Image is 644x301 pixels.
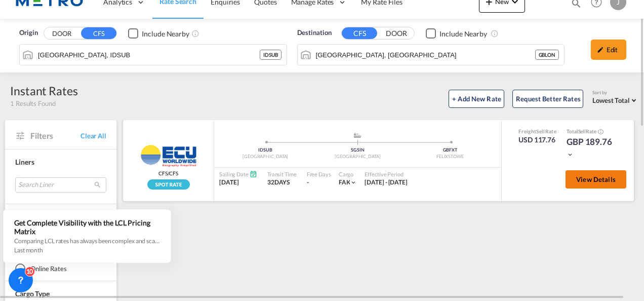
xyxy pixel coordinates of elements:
[591,40,626,60] div: icon-pencilEdit
[339,178,350,186] span: FAK
[219,147,311,154] div: IDSUB
[596,128,603,135] button: Spot Rates are dynamic & can fluctuate with time
[158,170,178,177] span: CFS/CFS
[311,147,404,154] div: SGSIN
[128,28,189,39] md-checkbox: Checkbox No Ink
[567,151,574,158] md-icon: icon-chevron-down
[339,170,357,178] div: Cargo
[566,170,626,189] button: View Details
[316,47,535,62] input: Search by Port
[578,128,586,134] span: Sell
[19,28,37,38] span: Origin
[379,28,414,40] button: DOOR
[191,29,199,37] md-icon: Unchecked: Ignores neighbouring ports when fetching rates.Checked : Includes neighbouring ports w...
[592,96,630,104] span: Lowest Total
[267,178,297,187] div: 32DAYS
[267,170,297,178] div: Transit Time
[81,27,116,39] button: CFS
[10,83,78,99] div: Instant Rates
[351,133,364,138] md-icon: assets/icons/custom/ship-fill.svg
[491,29,499,37] md-icon: Unchecked: Ignores neighbouring ports when fetching rates.Checked : Includes neighbouring ports w...
[512,90,583,108] button: Request Better Rates
[30,130,80,141] span: Filters
[219,170,257,178] div: Sailing Date
[439,29,487,39] div: Include Nearby
[365,178,408,186] span: [DATE] - [DATE]
[535,50,559,60] div: GBLON
[592,94,639,105] md-select: Select: Lowest Total
[518,135,556,145] div: USD 117.76
[404,147,496,154] div: GBFXT
[311,154,404,160] div: [GEOGRAPHIC_DATA]
[219,178,257,187] div: [DATE]
[297,28,332,38] span: Destination
[15,158,34,166] span: Liners
[449,90,504,108] button: + Add New Rate
[426,28,487,39] md-checkbox: Checkbox No Ink
[518,128,556,135] div: Freight Rate
[536,128,545,134] span: Sell
[567,128,617,136] div: Total Rate
[592,90,639,96] div: Sort by
[147,179,190,190] img: Spot_rate_v2.png
[567,136,617,160] div: GBP 189.76
[350,179,357,186] md-icon: icon-chevron-down
[307,170,331,178] div: Free Days
[10,99,56,108] span: 1 Results Found
[80,131,106,140] span: Clear All
[142,29,189,39] div: Include Nearby
[342,27,377,39] button: CFS
[20,45,287,65] md-input-container: Surabaya, IDSUB
[576,175,616,183] span: View Details
[260,50,281,60] div: IDSUB
[147,179,190,190] div: Rollable available
[365,170,408,178] div: Effective Period
[15,264,106,274] md-radio-button: Online Rates
[38,47,260,62] input: Search by Port
[219,154,311,160] div: [GEOGRAPHIC_DATA]
[250,170,257,178] md-icon: Schedules Available
[298,45,565,65] md-input-container: London, GBLON
[307,178,309,187] div: -
[136,144,202,167] img: ECU WORLDWIDE (UK) LTD.
[15,289,50,299] div: Cargo Type
[404,154,496,160] div: FELIXSTOWE
[365,178,408,187] div: 15 Sep 2025 - 30 Sep 2025
[597,46,604,53] md-icon: icon-pencil
[44,28,79,40] button: DOOR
